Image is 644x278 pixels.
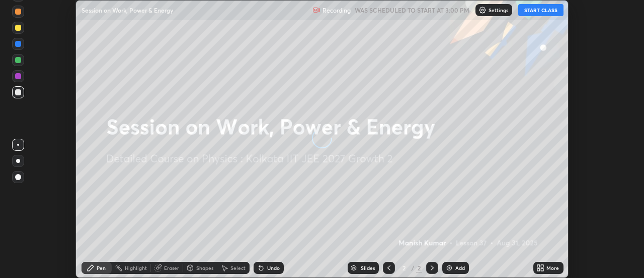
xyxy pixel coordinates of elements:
div: 2 [416,263,422,272]
div: Add [455,265,465,270]
div: Shapes [196,265,213,270]
div: Select [230,265,246,270]
img: class-settings-icons [478,6,487,14]
p: Settings [489,8,508,13]
h5: WAS SCHEDULED TO START AT 3:00 PM [355,6,469,15]
div: Highlight [125,265,147,270]
div: Undo [267,265,280,270]
div: Slides [361,265,375,270]
div: / [411,265,414,271]
img: recording.375f2c34.svg [312,6,320,14]
div: Pen [97,265,106,270]
button: START CLASS [518,4,563,16]
img: add-slide-button [445,264,453,272]
div: More [546,265,559,270]
div: Eraser [164,265,179,270]
p: Recording [323,7,351,14]
div: 2 [399,265,409,271]
p: Session on Work, Power & Energy [82,6,173,14]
